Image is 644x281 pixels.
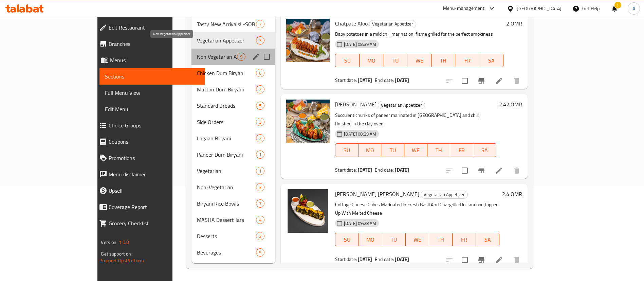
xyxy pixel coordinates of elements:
button: FR [450,143,473,157]
div: Menu-management [443,4,485,13]
button: TU [381,143,404,157]
div: Non Vegetarian Appetizer9edit [191,49,275,65]
div: Beverages [197,248,256,257]
h6: 2.42 OMR [499,100,522,109]
span: Version: [101,238,117,247]
span: 3 [256,37,264,44]
span: Vegetarian Appetizer [378,101,425,109]
span: Vegetarian Appetizer [421,191,467,198]
span: 1.0.0 [119,238,129,247]
div: Paneer Dum Biryani1 [191,146,275,163]
div: items [256,167,264,175]
b: [DATE] [358,255,372,264]
span: MO [361,145,379,155]
span: MO [362,235,380,245]
a: Sections [99,68,205,85]
span: Coverage Report [109,203,200,211]
span: [PERSON_NAME] [PERSON_NAME] [335,189,419,199]
span: 2 [256,86,264,93]
div: items [256,183,264,191]
button: FR [455,54,479,67]
button: TH [427,143,450,157]
button: SU [335,54,360,67]
span: FR [453,145,471,155]
span: End date: [375,255,394,264]
div: Non-Vegetarian [197,183,256,191]
span: SU [338,56,357,66]
div: Tasty New Arrivals! -SOB7 [191,16,275,32]
div: Vegetarian [197,167,256,175]
span: Vegetarian Appetizer [197,36,256,45]
span: Non Vegetarian Appetizer [197,53,237,61]
span: TU [384,145,402,155]
span: SA [476,145,494,155]
span: 5 [256,103,264,109]
a: Promotions [94,150,205,166]
h6: 2 OMR [506,19,522,28]
button: SU [335,143,358,157]
button: WE [407,54,431,67]
span: MO [362,56,381,66]
button: delete [509,162,525,179]
div: Chicken Dum Biryani6 [191,65,275,81]
span: [DATE] 09:28 AM [341,220,379,227]
div: items [256,102,264,110]
span: TU [385,235,403,245]
span: Choice Groups [109,121,200,129]
span: SU [338,145,356,155]
b: [DATE] [395,76,409,85]
img: Paneer Tikka [286,100,330,143]
button: MO [360,54,384,67]
span: Vegetarian Appetizer [369,20,416,28]
span: Grocery Checklist [109,219,200,227]
span: 1 [256,152,264,158]
span: Desserts [197,232,256,240]
span: 7 [256,200,264,207]
span: Edit Menu [105,105,200,113]
span: WE [408,235,426,245]
div: items [256,199,264,208]
span: SU [338,235,356,245]
span: End date: [375,165,394,174]
a: Upsell [94,182,205,199]
a: Edit Menu [99,101,205,117]
div: MASHA Dessert Jars [197,216,256,224]
span: Mutton Dum Biryani [197,85,256,93]
span: Edit Restaurant [109,23,200,32]
span: Lagaan Biryani [197,134,256,142]
div: items [256,232,264,240]
span: Standard Breads [197,102,256,110]
span: Full Menu View [105,89,200,97]
img: Chatpate Aloo [286,19,330,62]
button: delete [509,73,525,89]
span: 2 [256,233,264,240]
span: Side Orders [197,118,256,126]
img: Basil Cheese Paneer Tikka [286,189,330,233]
div: items [256,36,264,45]
div: items [256,216,264,224]
span: Tasty New Arrivals! -SOB [197,20,256,28]
a: Edit Restaurant [94,19,205,36]
button: TU [382,233,406,246]
a: Grocery Checklist [94,215,205,231]
div: Paneer Dum Biryani [197,151,256,159]
span: Select to update [458,74,472,88]
span: FR [458,56,477,66]
h6: 2.4 OMR [502,189,522,199]
div: items [256,134,264,142]
a: Choice Groups [94,117,205,134]
div: Desserts2 [191,228,275,244]
div: items [256,20,264,28]
div: Side Orders3 [191,114,275,130]
span: Coupons [109,138,200,146]
div: items [256,118,264,126]
span: 4 [256,217,264,223]
span: [DATE] 08:39 AM [341,131,379,137]
span: Upsell [109,187,200,195]
div: Standard Breads5 [191,98,275,114]
div: Vegetarian Appetizer [421,191,468,199]
button: MO [359,233,382,246]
